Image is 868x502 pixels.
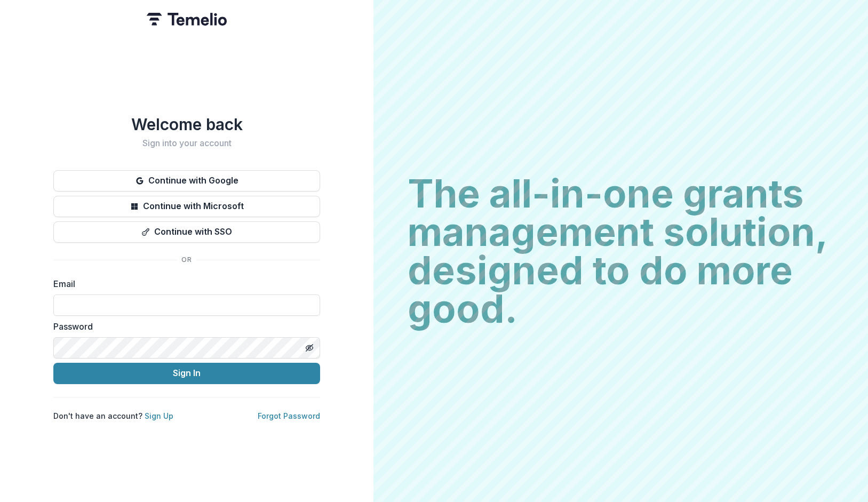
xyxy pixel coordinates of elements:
p: Don't have an account? [53,410,173,421]
button: Toggle password visibility [301,339,318,356]
label: Password [53,320,314,333]
h1: Welcome back [53,115,320,134]
button: Continue with SSO [53,221,320,243]
button: Sign In [53,363,320,384]
a: Sign Up [145,411,173,420]
label: Email [53,277,314,290]
a: Forgot Password [258,411,320,420]
button: Continue with Google [53,170,320,192]
h2: Sign into your account [53,138,320,148]
button: Continue with Microsoft [53,196,320,217]
img: Temelio [147,13,227,26]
